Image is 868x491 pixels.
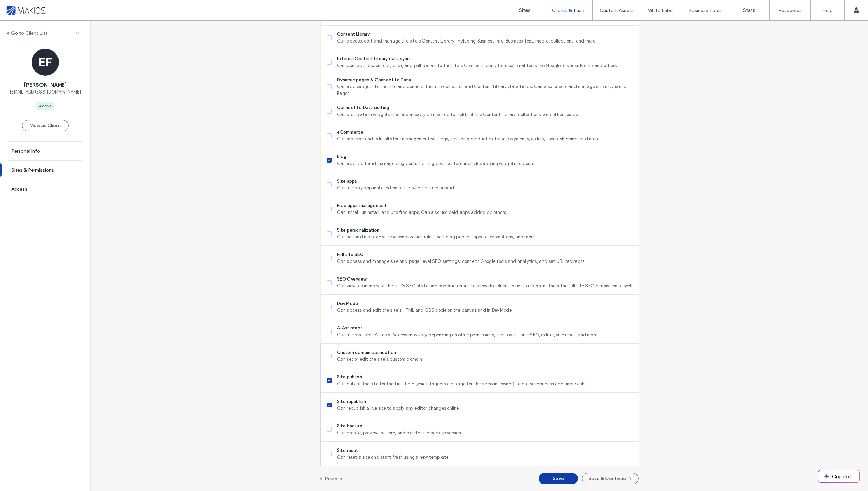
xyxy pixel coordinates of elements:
label: Business Tools [688,7,722,13]
label: Custom Assets [600,7,634,13]
span: Can reset a site and start fresh using a new template. [337,454,633,461]
label: Stats [743,7,755,13]
span: Can add widgets to the site and connect them to collection and Content Library data fields. Can a... [337,83,633,97]
span: Content Library [337,31,633,38]
span: eCommerce [337,129,633,136]
span: Can set and manage site personalization rules, including popups, special promotions, and more. [337,234,633,240]
span: Can manage and edit all store management settings, including product catalog, payments, orders, t... [337,136,633,142]
div: EF [32,49,59,76]
label: Sites [519,7,531,13]
button: Copilot [818,470,859,482]
span: Can create, preview, restore, and delete site backup versions. [337,429,633,436]
span: Site backup [337,423,633,429]
span: Can use available AI tools. Access may vary depending on other permissions, such as full site SEO... [337,332,633,338]
label: Personal Info [11,148,40,154]
span: Help [15,5,29,11]
span: Site personalization [337,227,633,234]
a: Previous [320,476,342,481]
div: Active [39,103,52,109]
span: [PERSON_NAME] [24,81,67,89]
span: Can access and edit the site’s HTML and CSS code on the canvas and in Dev Mode. [337,307,633,314]
span: Can use any app installed on a site, whether free or paid. [337,185,633,191]
span: Can install, uninstall, and use free apps. Can also use paid apps added by others. [337,209,633,216]
span: Can view a summary of the site's SEO state and specific errors. To allow the client to fix issues... [337,283,633,289]
button: Save [539,473,578,484]
span: Site publish [337,374,633,380]
span: Can access and manage site and page-level SEO settings, connect Google tools and analytics, and s... [337,258,633,265]
span: Can set or edit the site’s custom domain. [337,356,633,363]
span: Free apps management [337,202,633,209]
span: SEO Overview [337,276,633,283]
button: View as Client [22,120,69,131]
span: Can access, edit and manage the site’s Content Library, including Business Info, Business Text, m... [337,38,633,45]
button: Save & Continue [582,473,639,484]
span: AI Assistant [337,325,633,332]
span: Full site SEO [337,251,633,258]
span: Dynamic pages & Connect to Data [337,77,633,83]
span: Custom domain connection [337,349,633,356]
span: Dev Mode [337,300,633,307]
label: Previous [325,476,342,481]
span: Site apps [337,178,633,185]
span: External Content Library data sync [337,55,633,62]
label: White Label [648,7,674,13]
label: Resources [778,7,802,13]
span: Blog [337,153,633,160]
span: [EMAIL_ADDRESS][DOMAIN_NAME] [10,89,81,96]
label: Help [822,7,833,13]
span: Can connect, disconnect, push, and pull data into the site’s Content Library from external tools ... [337,62,633,69]
span: Can publish the site for the first time (which triggers a charge for the account owner), and also... [337,380,633,387]
span: Can republish a live site to apply any editor changes online. [337,405,633,412]
span: Connect to Data editing [337,104,633,111]
span: Can add, edit and manage blog posts. Editing post content includes adding widgets to posts. [337,160,633,167]
span: Site reset [337,447,633,454]
label: Sites & Permissions [11,167,54,173]
label: Access [11,186,27,192]
span: Site republish [337,398,633,405]
label: Go to Client List [11,30,48,36]
label: Clients & Team [552,7,586,13]
span: Can edit data in widgets that are already connected to fields of the Content Library, collections... [337,111,633,118]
